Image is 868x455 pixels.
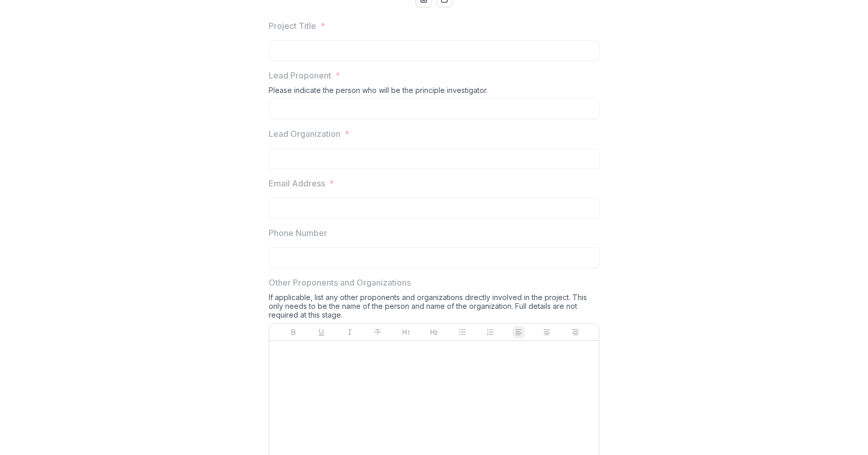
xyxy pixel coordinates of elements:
p: Email Address [269,177,325,190]
button: Strike [371,326,384,338]
p: Lead Proponent [269,69,331,82]
div: Please indicate the person who will be the principle investigator. [269,86,599,99]
button: Heading 2 [428,326,440,338]
button: Align Center [540,326,553,338]
p: Other Proponents and Organizations [269,276,411,289]
button: Bold [287,326,300,338]
button: Ordered List [484,326,497,338]
p: Phone Number [269,227,327,239]
button: Align Right [569,326,581,338]
button: Underline [315,326,328,338]
button: Heading 1 [400,326,412,338]
p: Project Title [269,20,316,32]
button: Align Left [513,326,525,338]
button: Bullet List [456,326,469,338]
button: Italicize [344,326,356,338]
div: If applicable, list any other proponents and organizations directly involved in the project. This... [269,293,599,323]
p: Lead Organization [269,128,340,140]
